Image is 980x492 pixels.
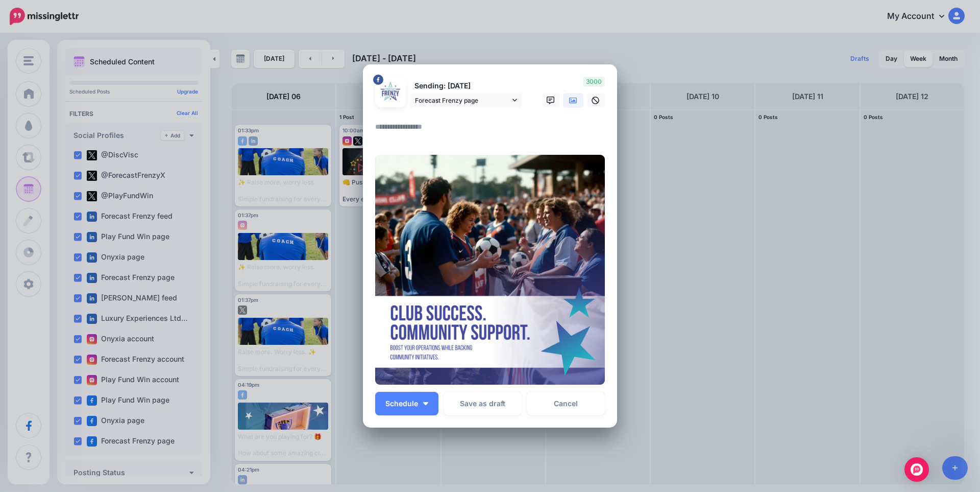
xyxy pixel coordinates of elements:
[423,402,428,405] img: arrow-down-white.png
[378,80,403,104] img: 525039179_122101221554960856_7334157055770098921_n-bsa155113.jpg
[410,93,522,108] a: Forecast Frenzy page
[375,155,605,385] img: HVNVRDMWKLQHKKKY00BS0S0F8QFSOTS8.png
[385,400,418,407] span: Schedule
[444,392,522,415] button: Save as draft
[415,95,510,106] span: Forecast Frenzy page
[583,77,605,87] span: 3000
[904,457,929,482] div: Open Intercom Messenger
[375,392,438,415] button: Schedule
[410,80,522,92] p: Sending: [DATE]
[527,392,605,415] a: Cancel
